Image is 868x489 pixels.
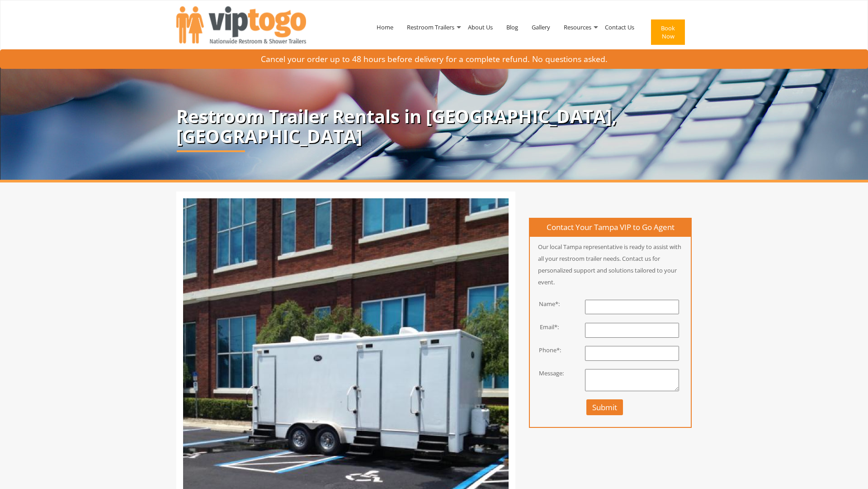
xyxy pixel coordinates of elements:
div: Name*: [523,300,567,308]
button: Live Chat [832,453,868,489]
img: VIPTOGO [176,6,306,43]
a: Contact Us [598,4,641,51]
a: Book Now [641,4,692,64]
a: About Us [461,4,500,51]
button: Submit [586,399,623,415]
div: Email*: [523,323,567,331]
div: Message: [523,369,567,378]
h4: Contact Your Tampa VIP to Go Agent [530,219,691,237]
p: Our local Tampa representative is ready to assist with all your restroom trailer needs. Contact u... [530,241,691,288]
p: Restroom Trailer Rentals in [GEOGRAPHIC_DATA], [GEOGRAPHIC_DATA] [176,106,692,146]
a: Gallery [525,4,557,51]
a: Restroom Trailers [400,4,461,51]
a: Blog [500,4,525,51]
div: Phone*: [523,346,567,355]
a: Home [370,4,400,51]
a: Resources [557,4,598,51]
button: Book Now [651,19,685,45]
